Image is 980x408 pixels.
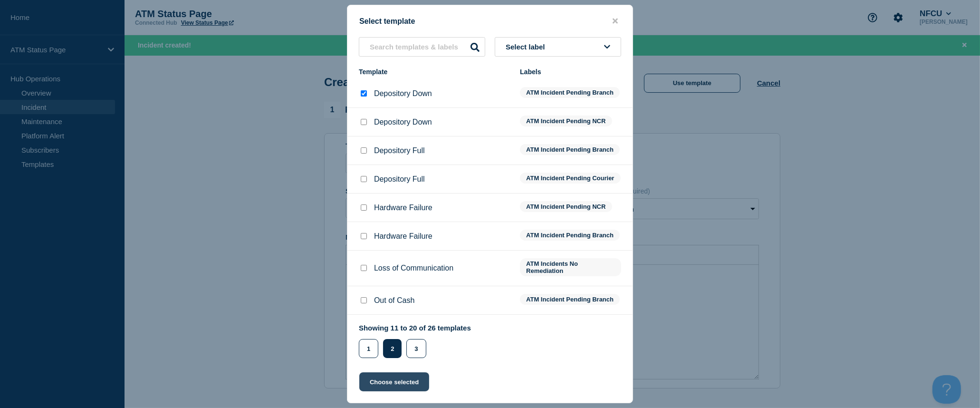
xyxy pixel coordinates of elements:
[361,233,367,239] input: Hardware Failure checkbox
[520,68,621,76] div: Labels
[361,147,367,154] input: Depository Full checkbox
[359,68,510,76] div: Template
[374,89,432,98] p: Depository Down
[359,324,471,332] p: Showing 11 to 20 of 26 templates
[374,118,432,126] p: Depository Down
[374,232,432,241] p: Hardware Failure
[406,339,426,358] button: 3
[520,230,620,241] span: ATM Incident Pending Branch
[374,296,414,305] p: Out of Cash
[383,339,402,358] button: 2
[361,297,367,303] input: Out of Cash checkbox
[520,294,620,305] span: ATM Incident Pending Branch
[374,264,453,272] p: Loss of Communication
[359,339,378,358] button: 1
[347,17,633,26] div: Select template
[361,204,367,211] input: Hardware Failure checkbox
[359,37,485,57] input: Search templates & labels
[361,176,367,182] input: Depository Full checkbox
[361,90,367,97] input: Depository Down checkbox
[520,201,612,212] span: ATM Incident Pending NCR
[520,87,620,98] span: ATM Incident Pending Branch
[495,37,621,57] button: Select label
[520,173,620,184] span: ATM Incident Pending Courier
[374,175,425,184] p: Depository Full
[520,258,621,276] span: ATM Incidents No Remediation
[610,17,621,26] button: close button
[520,116,612,126] span: ATM Incident Pending NCR
[361,119,367,125] input: Depository Down checkbox
[374,146,425,155] p: Depository Full
[374,204,432,212] p: Hardware Failure
[520,144,620,155] span: ATM Incident Pending Branch
[361,265,367,271] input: Loss of Communication checkbox
[506,43,549,51] span: Select label
[359,372,429,391] button: Choose selected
